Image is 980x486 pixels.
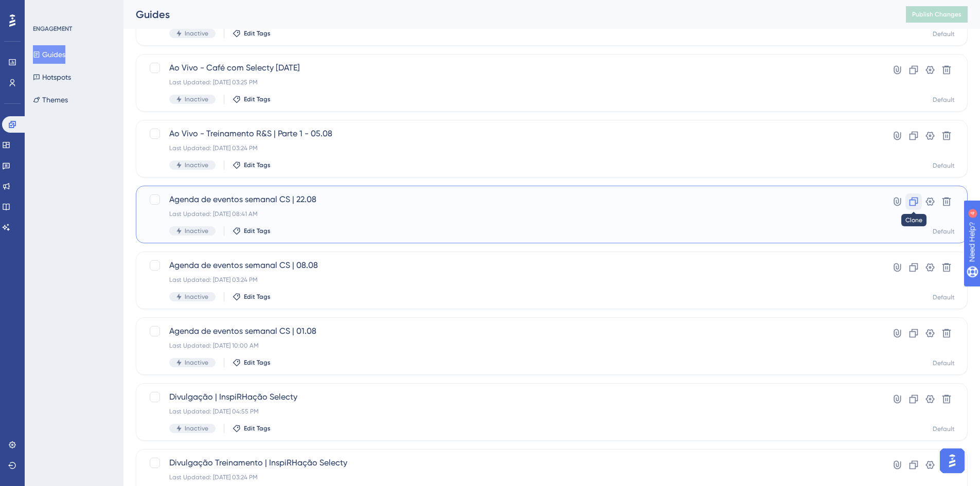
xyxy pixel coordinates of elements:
[169,210,852,218] div: Last Updated: [DATE] 08:41 AM
[912,10,961,19] span: Publish Changes
[933,161,955,170] div: Default
[169,62,852,74] span: Ao Vivo - Café com Selecty [DATE]
[169,391,852,403] span: Divulgação | InspiRHação Selecty
[72,5,75,13] div: 4
[136,7,880,22] div: Guides
[933,227,955,236] div: Default
[933,425,955,433] div: Default
[169,407,852,416] div: Last Updated: [DATE] 04:55 PM
[185,29,208,38] span: Inactive
[169,78,852,86] div: Last Updated: [DATE] 03:25 PM
[233,227,271,235] button: Edit Tags
[233,424,271,433] button: Edit Tags
[169,325,852,337] span: Agenda de eventos semanal CS | 01.08
[169,457,852,469] span: Divulgação Treinamento | InspiRHação Selecty
[169,144,852,152] div: Last Updated: [DATE] 03:24 PM
[185,293,208,301] span: Inactive
[24,3,64,15] span: Need Help?
[33,68,71,86] button: Hotspots
[185,95,208,103] span: Inactive
[244,227,271,235] span: Edit Tags
[169,276,852,284] div: Last Updated: [DATE] 03:24 PM
[233,161,271,169] button: Edit Tags
[233,95,271,103] button: Edit Tags
[185,161,208,169] span: Inactive
[937,445,968,476] iframe: UserGuiding AI Assistant Launcher
[169,193,852,206] span: Agenda de eventos semanal CS | 22.08
[185,358,208,367] span: Inactive
[244,95,271,103] span: Edit Tags
[185,424,208,433] span: Inactive
[33,45,65,64] button: Guides
[169,259,852,272] span: Agenda de eventos semanal CS | 08.08
[33,91,68,109] button: Themes
[244,293,271,301] span: Edit Tags
[933,359,955,367] div: Default
[33,25,72,33] div: ENGAGEMENT
[169,473,852,481] div: Last Updated: [DATE] 03:24 PM
[185,227,208,235] span: Inactive
[233,358,271,367] button: Edit Tags
[933,30,955,38] div: Default
[169,128,852,140] span: Ao Vivo - Treinamento R&S | Parte 1 - 05.08
[169,341,852,350] div: Last Updated: [DATE] 10:00 AM
[244,358,271,367] span: Edit Tags
[244,29,271,38] span: Edit Tags
[244,161,271,169] span: Edit Tags
[933,96,955,104] div: Default
[233,29,271,38] button: Edit Tags
[233,293,271,301] button: Edit Tags
[906,6,968,23] button: Publish Changes
[244,424,271,433] span: Edit Tags
[933,293,955,301] div: Default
